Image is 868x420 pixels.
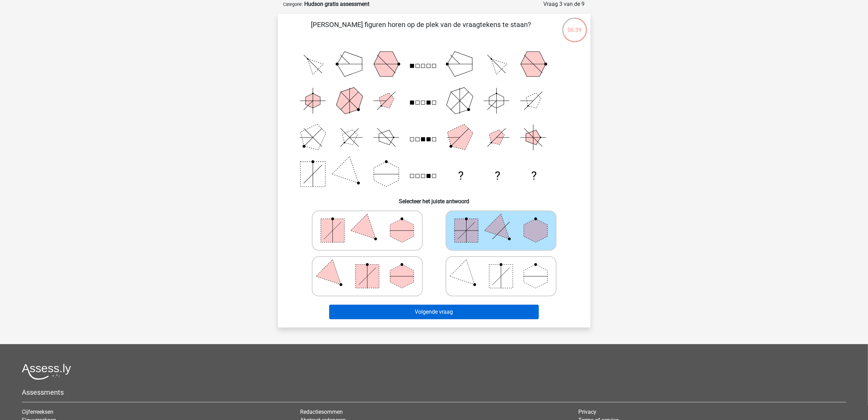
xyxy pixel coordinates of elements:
button: Volgende vraag [329,305,539,319]
p: [PERSON_NAME] figuren horen op de plek van de vraagtekens te staan? [289,19,553,40]
text: ? [494,169,500,182]
a: Privacy [578,409,596,415]
strong: Hudson gratis assessment [305,1,370,7]
a: Redactiesommen [300,409,343,415]
img: Assessly logo [22,364,71,380]
h6: Selecteer het juiste antwoord [289,193,579,205]
h5: Assessments [22,388,846,396]
small: Categorie: [283,2,303,7]
text: ? [532,169,537,182]
div: 06:39 [562,17,588,34]
a: Cijferreeksen [22,409,53,415]
text: ? [458,169,463,182]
